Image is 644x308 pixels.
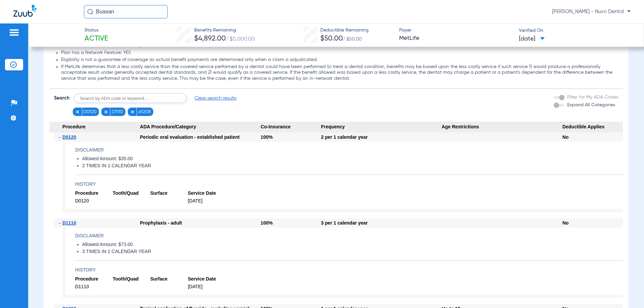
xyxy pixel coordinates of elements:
[562,218,623,228] div: No
[150,276,188,282] span: Surface
[519,35,545,43] span: [DATE]
[399,27,513,34] span: Payer
[562,122,623,132] span: Deductible Applies
[61,64,618,82] li: If MetLife determines that a less costly service than the covered service performed by a dentist ...
[61,57,618,63] li: Eligibility is not a guarantee of coverage as actual benefit payments are determined only when a ...
[343,37,362,42] span: / $50.00
[75,232,623,239] h4: Disclaimer
[320,35,343,42] span: $50.00
[75,266,623,273] h4: History
[83,109,97,115] span: D0120
[321,132,442,142] div: 2 per 1 calendar year
[188,198,225,204] span: [DATE]
[113,190,150,196] span: Tooth/Quad
[85,34,108,44] span: Active
[113,276,150,282] span: Tooth/Quad
[74,94,186,103] input: Search by ADA code or keyword…
[140,122,261,132] span: ADA Procedure/Category
[320,27,369,34] span: Deductible Remaining
[195,95,236,102] span: Clear search results
[75,190,113,196] span: Procedure
[188,276,225,282] span: Service Date
[130,110,135,114] img: x.svg
[321,218,442,228] div: 3 per 1 calendar year
[49,122,140,132] span: Procedure
[82,249,623,255] li: 3 TIMES IN 1 CALENDAR YEAR
[75,181,623,188] h4: History
[519,27,633,34] span: Verified On
[9,28,19,37] img: hamburger-icon
[140,218,261,228] div: Prophylaxis - adult
[59,132,62,142] span: -
[75,146,623,153] h4: Disclaimer
[13,5,37,17] img: Zuub Logo
[84,5,168,18] input: Search for patients
[61,50,618,56] li: Plan has a Network Feature: YES
[104,110,108,114] img: x.svg
[75,284,113,290] span: D1110
[112,109,123,115] span: D1110
[138,109,151,115] span: d1208
[261,218,321,228] div: 100%
[54,95,69,102] span: Search
[140,132,261,142] div: Periodic oral evaluation - established patient
[566,94,618,101] label: Filter for My ADA Codes
[82,163,623,169] li: 2 TIMES IN 1 CALENDAR YEAR
[562,132,623,142] div: No
[59,218,62,228] span: -
[261,132,321,142] div: 100%
[321,122,442,132] span: Frequency
[194,27,255,34] span: Benefits Remaining
[226,37,255,42] span: / $5,000.00
[87,9,93,15] img: Search Icon
[62,134,76,140] span: D0120
[261,122,321,132] span: Co-Insurance
[82,156,623,162] li: Allowed Amount: $35.00
[442,122,562,132] span: Age Restrictions
[75,276,113,282] span: Procedure
[62,220,76,226] span: D1110
[85,27,108,34] span: Status
[75,110,80,114] img: x.svg
[188,190,225,196] span: Service Date
[75,198,113,204] span: D0120
[552,8,631,15] span: [PERSON_NAME] - Nuvo Dental
[194,35,226,42] span: $4,892.00
[567,103,615,107] span: Expand All Categories
[150,190,188,196] span: Surface
[82,242,623,248] li: Allowed Amount: $73.00
[399,34,513,43] span: MetLife
[610,276,644,308] iframe: Chat Widget
[188,284,225,290] span: [DATE]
